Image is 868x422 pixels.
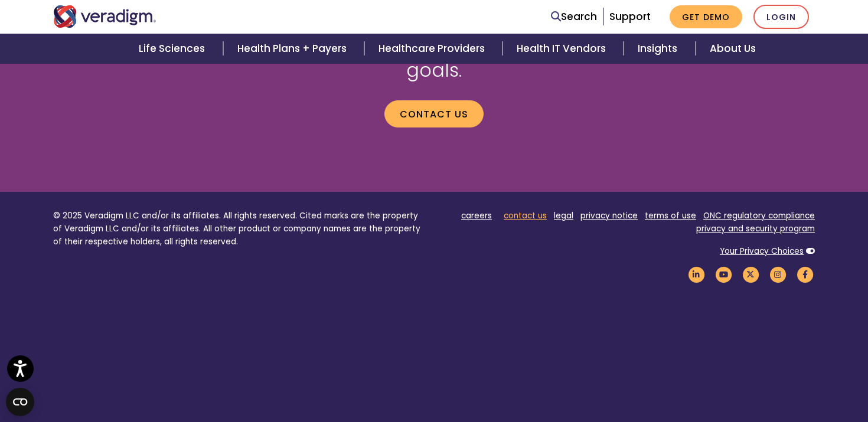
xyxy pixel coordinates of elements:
a: Veradigm LinkedIn Link [686,269,706,280]
a: careers [461,210,492,221]
a: Contact us [384,100,484,127]
a: Health IT Vendors [502,34,624,64]
a: contact us [504,210,547,221]
a: Veradigm Twitter Link [740,269,761,280]
a: About Us [696,34,770,64]
a: Life Sciences [125,34,223,64]
a: Veradigm YouTube Link [713,269,733,280]
button: Open CMP widget [6,388,34,416]
a: Veradigm Instagram Link [768,269,788,280]
a: Support [609,9,651,24]
a: Get Demo [670,5,742,28]
a: Search [551,9,597,25]
p: © 2025 Veradigm LLC and/or its affiliates. All rights reserved. Cited marks are the property of V... [53,210,425,248]
a: Veradigm Facebook Link [795,269,815,280]
a: terms of use [645,210,696,221]
a: legal [554,210,573,221]
a: Login [753,5,809,29]
a: Health Plans + Payers [223,34,364,64]
a: ONC regulatory compliance [703,210,815,221]
h2: Speak with a Veradigm Account Executive or request a demo of how we can help you meet your goals. [183,14,685,81]
iframe: Drift Chat Widget [641,349,854,408]
a: Healthcare Providers [364,34,502,64]
a: Your Privacy Choices [720,246,804,257]
a: Insights [624,34,695,64]
a: privacy notice [580,210,638,221]
a: privacy and security program [696,223,815,234]
img: Veradigm logo [53,5,156,28]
